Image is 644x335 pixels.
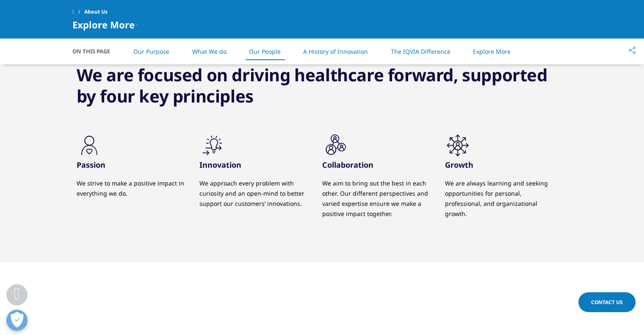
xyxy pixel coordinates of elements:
h3: Growth [445,160,555,170]
p: We approach every problem with curiosity and an open-mind to better support our customers’ innova... [199,178,310,209]
a: Contact Us [578,292,636,312]
button: Open Preferences [6,310,28,331]
p: We aim to bring out the best in each other. Our different perspectives and varied expertise ensur... [322,178,432,219]
h3: Innovation [199,160,310,170]
span: On This Page [72,47,119,55]
h3: We are focused on driving healthcare forward, supported by four key principles [77,64,568,107]
span: Contact Us [591,299,623,306]
a: A History of Innovation [303,47,368,55]
h3: Passion [77,160,187,170]
a: The IQVIA Difference [390,47,450,55]
span: Explore More [72,19,135,30]
a: Explore More [473,47,511,55]
p: We are always learning and seeking opportunities for personal, professional, and organizational g... [445,178,555,219]
a: Our Purpose [133,47,169,55]
p: We strive to make a positive impact in everything we do. [77,178,187,199]
h3: Collaboration [322,160,432,170]
a: Our People [249,47,281,55]
a: What We do [192,47,226,55]
span: About Us [84,4,108,19]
